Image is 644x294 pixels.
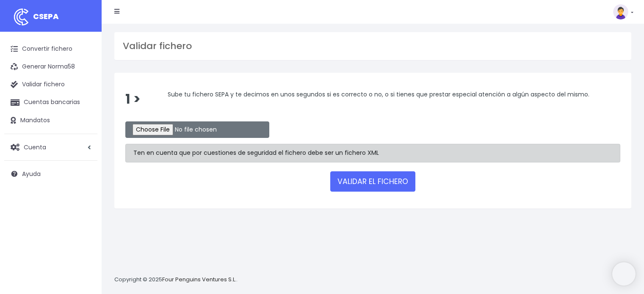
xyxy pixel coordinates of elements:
span: 1 > [125,90,141,108]
span: Ayuda [22,170,41,178]
a: Generar Norma58 [4,58,97,76]
span: Sube tu fichero SEPA y te decimos en unos segundos si es correcto o no, o si tienes que prestar e... [168,90,589,99]
a: Ayuda [4,165,97,183]
a: Validar fichero [4,76,97,93]
h3: Validar fichero [123,41,623,52]
span: Cuenta [24,143,46,151]
img: logo [11,6,32,27]
a: Convertir fichero [4,40,97,58]
p: Copyright © 2025 . [114,275,238,284]
button: VALIDAR EL FICHERO [330,171,415,192]
a: Four Penguins Ventures S.L. [162,275,236,283]
a: Mandatos [4,112,97,129]
a: Cuentas bancarias [4,93,97,111]
span: CSEPA [33,11,59,22]
a: Cuenta [4,138,97,156]
div: Ten en cuenta que por cuestiones de seguridad el fichero debe ser un fichero XML [125,144,620,162]
img: profile [613,4,628,19]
